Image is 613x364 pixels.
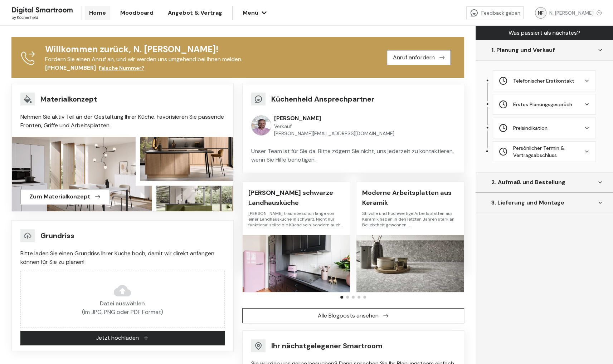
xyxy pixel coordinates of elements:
button: Menü [238,6,270,20]
img: Bild [356,235,464,292]
div: Bitte laden Sie einen Grundriss Ihrer Küche hoch, damit wir direkt anfangen können für Sie zu pla... [20,249,225,266]
div: Erstes Planungsgespräch [513,101,572,108]
button: Zum Materialkonzept [20,189,110,204]
div: Materialkonzept [40,94,97,104]
div: Moderne Arbeitsplatten aus Keramik [362,188,458,208]
span: Moodboard [120,9,154,17]
p: Fordern Sie einen Anruf an, und wir werden uns umgehend bei Ihnen melden. [45,55,378,64]
div: Telefonischer Erstkontakt [513,77,574,84]
div: N. [PERSON_NAME] [549,9,602,16]
p: (im JPG, PNG oder PDF Format) [82,308,163,316]
div: [PERSON_NAME] schwarze Landhausküche [248,188,344,208]
div: Ihr nächstgelegener Smartroom [271,341,383,351]
span: Anruf anfordern [393,53,435,62]
div: 1. Planung und Verkauf [491,46,555,54]
a: Moodboard [116,6,158,20]
span: Home [89,9,106,17]
a: Moderne Arbeitsplatten aus KeramikStilvolle und hochwertige Arbeitsplatten aus Keramik haben in d... [356,182,464,292]
div: NF [535,7,546,19]
button: NFN. [PERSON_NAME] [529,6,607,20]
div: Stilvolle und hochwertige Arbeitsplatten aus Keramik haben in den letzten Jahren stark an Beliebt... [362,211,458,228]
img: moodboard-title [12,137,233,211]
p: Willkommen zurück, N. [PERSON_NAME]! [45,44,378,55]
div: Was passiert als nächstes? [484,29,604,37]
div: Nehmen Sie aktiv Teil an der Gestaltung Ihrer Küche. Favorisieren Sie passende Fronten, Griffe un... [20,113,225,130]
span: Falsche Nummer? [99,65,144,71]
a: [PERSON_NAME][EMAIL_ADDRESS][DOMAIN_NAME] [274,130,394,137]
div: [PERSON_NAME] [274,114,394,123]
p: Unser Team ist für Sie da. Bitte zögern Sie nicht, uns jederzeit zu kontaktieren, wenn Sie Hilfe ... [251,147,456,164]
button: Jetzt hochladen [20,331,225,345]
div: Küchenheld Ansprechpartner [271,94,374,104]
span: [PHONE_NUMBER] [45,64,96,72]
div: Grundriss [40,231,74,241]
div: 2. Aufmaß und Bestellung [491,178,565,187]
a: Angebot & Vertrag [164,6,227,20]
div: Persönlicher Termin & Vertragsabschluss [513,144,584,159]
span: Feedback geben [481,9,520,16]
button: Anruf anfordern [387,50,451,65]
span: Alle Blogposts ansehen [318,311,379,320]
div: 3. Lieferung und Montage [491,198,564,207]
span: Zum Materialkonzept [29,192,91,201]
img: salesperson [251,115,271,136]
p: Datei auswählen [100,299,145,308]
img: Kuechenheld logo [11,5,73,21]
span: Jetzt hochladen [96,334,139,342]
img: Bild [243,235,350,292]
button: Alle Blogposts ansehen [242,308,464,323]
div: Verkauf [274,123,394,137]
span: Angebot & Vertrag [168,9,222,17]
div: Preisindikation [513,124,548,132]
a: Home [85,6,110,20]
div: [PERSON_NAME] träumte schon lange von einer Landhausküche in schwarz. Nicht nur funktional sollte... [248,211,344,228]
a: [PERSON_NAME] schwarze Landhausküche[PERSON_NAME] träumte schon lange von einer Landhausküche in ... [242,182,350,292]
